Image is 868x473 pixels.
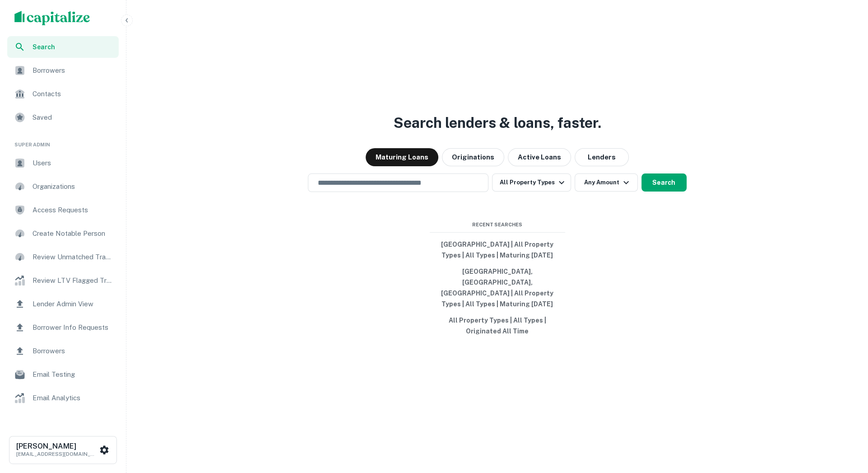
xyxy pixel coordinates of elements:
span: Saved [32,112,113,123]
button: Maturing Loans [366,148,438,166]
button: All Property Types | All Types | Originated All Time [430,312,565,339]
button: [PERSON_NAME][EMAIL_ADDRESS][DOMAIN_NAME] [9,436,117,464]
span: Email Analytics [32,393,113,403]
a: Borrowers [7,340,119,362]
span: Review Unmatched Transactions [32,252,113,262]
span: Borrowers [32,346,113,356]
span: Contacts [32,89,113,99]
span: Borrower Info Requests [32,322,113,333]
a: Organizations [7,176,119,197]
button: Lenders [575,148,629,166]
h3: Search lenders & loans, faster. [394,112,601,134]
a: Users [7,152,119,174]
button: Originations [442,148,504,166]
iframe: Chat Widget [823,401,868,444]
button: [GEOGRAPHIC_DATA], [GEOGRAPHIC_DATA], [GEOGRAPHIC_DATA] | All Property Types | All Types | Maturi... [430,263,565,312]
li: Super Admin [7,130,119,152]
span: Lender Admin View [32,299,113,309]
a: Lender Admin View [7,293,119,315]
button: [GEOGRAPHIC_DATA] | All Property Types | All Types | Maturing [DATE] [430,236,565,263]
button: Any Amount [575,173,638,192]
a: Email Testing [7,364,119,385]
span: Borrowers [32,65,113,76]
span: Create Notable Person [32,228,113,239]
button: Active Loans [508,148,571,166]
span: Search [32,42,113,52]
span: Recent Searches [430,221,565,229]
button: All Property Types [492,173,571,192]
a: Review LTV Flagged Transactions [7,270,119,291]
button: Search [641,173,687,192]
a: Saved [7,107,119,128]
a: Borrowers [7,60,119,81]
a: Review Unmatched Transactions [7,246,119,268]
a: Contacts [7,83,119,105]
a: Create Notable Person [7,223,119,244]
span: Access Requests [32,205,113,215]
h6: [PERSON_NAME] [16,443,97,450]
a: Email Analytics [7,387,119,409]
a: Borrower Info Requests [7,317,119,338]
img: capitalize-logo.png [14,11,90,25]
span: Review LTV Flagged Transactions [32,275,113,286]
span: Email Testing [32,369,113,380]
p: [EMAIL_ADDRESS][DOMAIN_NAME] [16,450,97,458]
a: Access Requests [7,199,119,221]
a: Search [7,36,119,58]
span: Users [32,158,113,169]
span: Organizations [32,181,113,192]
